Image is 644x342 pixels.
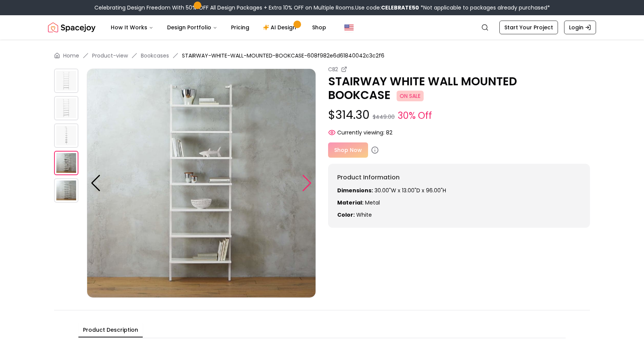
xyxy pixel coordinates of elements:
[54,96,78,120] img: https://storage.googleapis.com/spacejoy-main/assets/608f982e6d61840042c3c2f6/product_0_c8i50m69gf95
[397,91,424,101] span: ON SALE
[306,20,332,35] a: Shop
[92,52,128,59] a: Product-view
[499,21,558,34] a: Start Your Project
[337,187,373,194] strong: Dimensions:
[54,123,78,148] img: https://storage.googleapis.com/spacejoy-main/assets/608f982e6d61840042c3c2f6/product_1_glflohe4pdp
[94,4,550,11] div: Celebrating Design Freedom With 50% OFF All Design Packages + Extra 10% OFF on Multiple Rooms.
[257,20,304,35] a: AI Design
[78,323,143,337] button: Product Description
[373,113,395,121] small: $449.00
[225,20,255,35] a: Pricing
[105,20,159,35] button: How It Works
[54,151,78,175] img: https://storage.googleapis.com/spacejoy-main/assets/608f982e6d61840042c3c2f6/product_2_bjfp9bkokbgg
[337,129,384,136] span: Currently viewing:
[48,15,596,40] nav: Global
[355,4,419,11] span: Use code:
[48,20,96,35] a: Spacejoy
[337,187,581,194] p: 30.00"W x 13.00"D x 96.00"H
[386,129,392,136] span: 82
[337,173,581,182] h6: Product Information
[365,199,380,206] span: Metal
[54,178,78,203] img: https://storage.googleapis.com/spacejoy-main/assets/608f982e6d61840042c3c2f6/product_3_80j863lgp5kn
[356,211,372,219] span: white
[105,20,332,35] nav: Main
[54,69,78,93] img: https://storage.googleapis.com/spacejoy-main/assets/608f982e6d61840042c3c2f6/product_0_fhom3fmm4al9
[54,52,590,59] nav: breadcrumb
[161,20,223,35] button: Design Portfolio
[419,4,550,11] span: *Not applicable to packages already purchased*
[344,23,354,32] img: United States
[337,211,355,219] strong: Color:
[48,20,96,35] img: Spacejoy Logo
[182,52,384,59] span: STAIRWAY-WHITE-WALL-MOUNTED-BOOKCASE-608f982e6d61840042c3c2f6
[381,4,419,11] b: CELEBRATE50
[63,52,79,59] a: Home
[141,52,169,59] a: Bookcases
[87,69,316,298] img: https://storage.googleapis.com/spacejoy-main/assets/608f982e6d61840042c3c2f6/product_2_bjfp9bkokbgg
[328,66,338,73] small: CB2
[328,108,590,123] p: $314.30
[328,75,590,102] p: STAIRWAY WHITE WALL MOUNTED BOOKCASE
[398,109,432,123] small: 30% Off
[337,199,363,206] strong: Material:
[564,21,596,34] a: Login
